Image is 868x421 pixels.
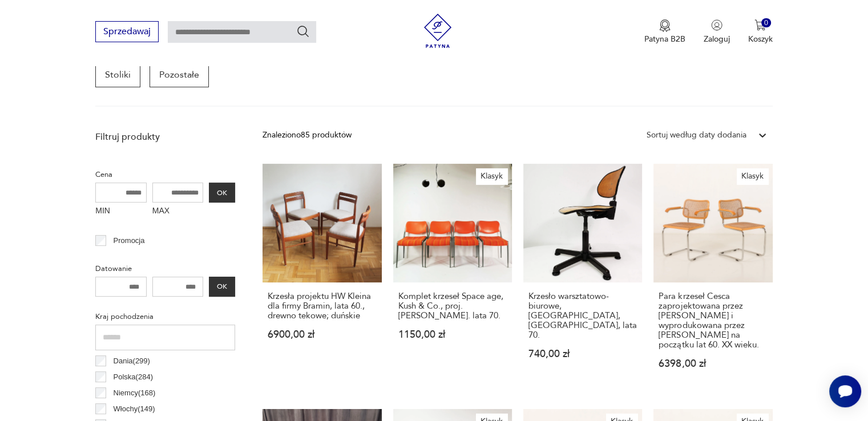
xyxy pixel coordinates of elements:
[114,234,145,247] p: Promocja
[644,34,685,44] p: Patyna B2B
[754,19,766,31] img: Ikona koszyka
[95,203,147,221] label: MIN
[114,403,155,415] p: Włochy ( 149 )
[114,387,156,399] p: Niemcy ( 168 )
[263,129,352,141] div: Znaleziono 85 produktów
[644,19,685,44] button: Patyna B2B
[659,359,767,369] p: 6398,00 zł
[528,292,637,340] h3: Krzesło warsztatowo- biurowe, [GEOGRAPHIC_DATA], [GEOGRAPHIC_DATA], lata 70.
[95,62,140,87] a: Stoliki
[704,19,730,44] button: Zaloguj
[761,18,771,28] div: 0
[644,19,685,44] a: Ikona medaluPatyna B2B
[748,19,773,44] button: 0Koszyk
[704,34,730,44] p: Zaloguj
[95,168,235,181] p: Cena
[398,292,507,321] h3: Komplet krzeseł Space age, Kush & Co., proj. [PERSON_NAME]. lata 70.
[95,131,235,143] p: Filtruj produkty
[95,310,235,323] p: Kraj pochodzenia
[95,262,235,275] p: Datowanie
[268,292,376,321] h3: Krzesła projektu HW Kleina dla firmy Bramin, lata 60., drewno tekowe; duńskie
[711,19,722,31] img: Ikonka użytkownika
[398,330,507,339] p: 1150,00 zł
[150,62,209,87] a: Pozostałe
[523,164,642,391] a: Krzesło warsztatowo- biurowe, Sedus, Niemcy, lata 70.Krzesło warsztatowo- biurowe, [GEOGRAPHIC_DA...
[393,164,512,391] a: KlasykKomplet krzeseł Space age, Kush & Co., proj. Prof. Hans Ell. lata 70.Komplet krzeseł Space ...
[268,330,376,339] p: 6900,00 zł
[95,29,159,37] a: Sprzedawaj
[95,21,159,42] button: Sprzedawaj
[421,14,455,48] img: Patyna - sklep z meblami i dekoracjami vintage
[528,349,637,359] p: 740,00 zł
[114,355,150,367] p: Dania ( 299 )
[209,183,235,203] button: OK
[152,203,204,221] label: MAX
[748,34,773,44] p: Koszyk
[659,292,767,350] h3: Para krzeseł Cesca zaprojektowana przez [PERSON_NAME] i wyprodukowana przez [PERSON_NAME] na pocz...
[263,164,381,391] a: Krzesła projektu HW Kleina dla firmy Bramin, lata 60., drewno tekowe; duńskieKrzesła projektu HW ...
[114,371,153,383] p: Polska ( 284 )
[653,164,772,391] a: KlasykPara krzeseł Cesca zaprojektowana przez Marcela Breuera i wyprodukowana przez Gavinę na poc...
[647,129,746,141] div: Sortuj według daty dodania
[659,19,671,32] img: Ikona medalu
[296,25,310,38] button: Szukaj
[209,277,235,297] button: OK
[829,375,861,407] iframe: Smartsupp widget button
